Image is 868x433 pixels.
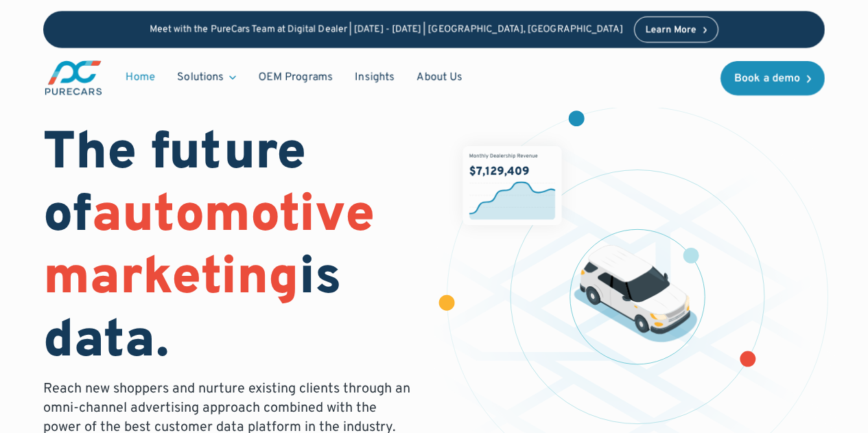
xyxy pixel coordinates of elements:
[463,146,562,225] img: chart showing monthly dealership revenue of $7m
[150,24,623,36] p: Meet with the PureCars Team at Digital Dealer | [DATE] - [DATE] | [GEOGRAPHIC_DATA], [GEOGRAPHIC_...
[43,59,104,97] img: purecars logo
[574,245,698,342] img: illustration of a vehicle
[247,65,344,91] a: OEM Programs
[734,73,800,84] div: Book a demo
[43,124,417,374] h1: The future of is data.
[646,25,696,35] div: Learn More
[43,59,104,97] a: main
[344,65,406,91] a: Insights
[43,184,375,312] span: automotive marketing
[406,65,473,91] a: About Us
[115,65,166,91] a: Home
[720,61,825,95] a: Book a demo
[634,16,719,43] a: Learn More
[177,70,224,85] div: Solutions
[166,65,247,91] div: Solutions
